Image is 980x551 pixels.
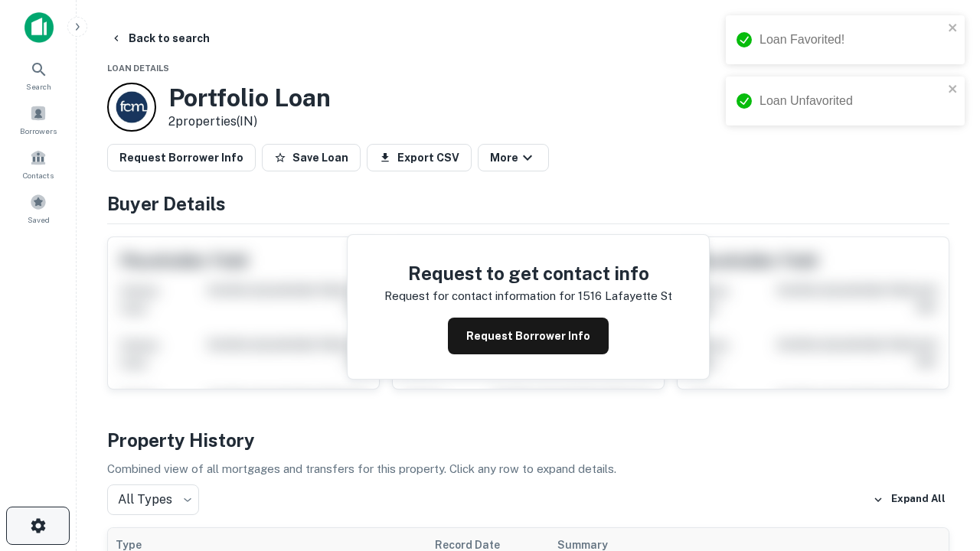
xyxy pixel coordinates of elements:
button: Back to search [104,24,216,52]
button: Request Borrower Info [107,144,256,171]
a: Contacts [5,143,72,184]
span: Saved [28,214,50,226]
p: 2 properties (IN) [168,112,331,131]
div: Loan Unfavorited [759,92,943,110]
button: Export CSV [367,144,472,171]
h4: Property History [107,426,949,454]
a: Saved [5,187,72,229]
p: Request for contact information for [384,287,575,305]
button: Save Loan [262,144,361,171]
span: Borrowers [20,125,57,137]
img: capitalize-icon.png [24,12,54,43]
iframe: Chat Widget [903,380,980,453]
p: 1516 lafayette st [578,287,672,305]
div: Loan Favorited! [759,31,943,49]
button: More [478,144,549,171]
button: close [948,83,959,97]
p: Combined view of all mortgages and transfers for this property. Click any row to expand details. [107,460,949,478]
span: Search [26,80,51,93]
h4: Request to get contact info [384,259,672,287]
span: Loan Details [107,64,169,73]
div: All Types [107,484,199,515]
span: Contacts [23,169,54,181]
button: Expand All [869,488,949,511]
h3: Portfolio Loan [168,83,331,112]
button: close [948,21,959,36]
button: Request Borrower Info [448,318,609,354]
a: Borrowers [5,99,72,140]
h4: Buyer Details [107,190,949,217]
a: Search [5,54,72,96]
